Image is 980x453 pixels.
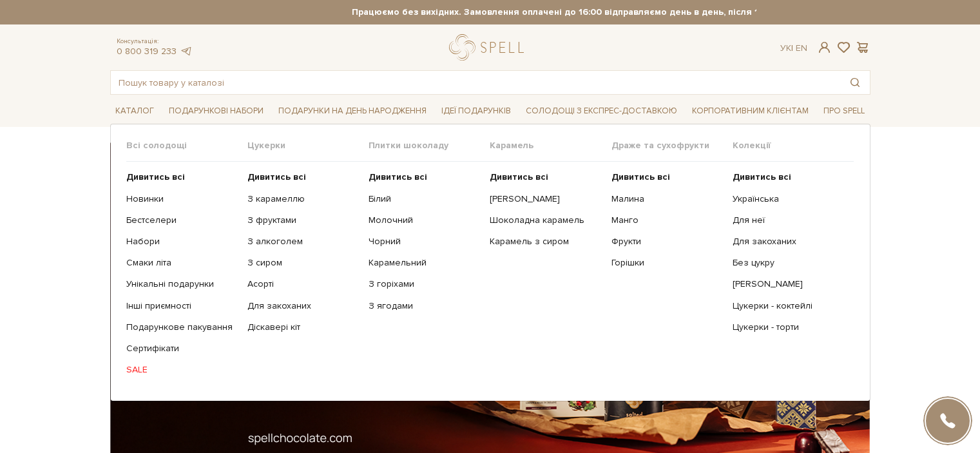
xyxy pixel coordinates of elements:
[247,193,359,205] a: З карамеллю
[369,193,480,205] a: Білий
[111,71,840,94] input: Пошук товару у каталозі
[611,236,723,247] a: Фрукти
[733,215,844,226] a: Для неї
[369,257,480,269] a: Карамельний
[180,46,193,57] a: telegram
[490,140,611,151] span: Карамель
[733,236,844,247] a: Для закоханих
[126,300,238,312] a: Інші приємності
[611,171,670,182] b: Дивитись всі
[247,171,359,183] a: Дивитись всі
[733,171,844,183] a: Дивитись всі
[126,193,238,205] a: Новинки
[126,215,238,226] a: Бестселери
[117,37,193,46] span: Консультація:
[369,236,480,247] a: Чорний
[611,193,723,205] a: Малина
[126,257,238,269] a: Смаки літа
[369,171,480,183] a: Дивитись всі
[490,193,601,205] a: [PERSON_NAME]
[369,300,480,312] a: З ягодами
[369,278,480,290] a: З горіхами
[733,140,854,151] span: Колекції
[126,140,247,151] span: Всі солодощі
[369,140,490,151] span: Плитки шоколаду
[126,343,238,354] a: Сертифікати
[117,46,177,57] a: 0 800 319 233
[611,140,733,151] span: Драже та сухофрукти
[611,257,723,269] a: Горішки
[490,171,601,183] a: Дивитись всі
[733,300,844,312] a: Цукерки - коктейлі
[247,257,359,269] a: З сиром
[126,171,238,183] a: Дивитись всі
[733,171,791,182] b: Дивитись всі
[369,215,480,226] a: Молочний
[436,101,516,121] span: Ідеї подарунків
[126,278,238,290] a: Унікальні подарунки
[110,101,159,121] span: Каталог
[840,71,870,94] button: Пошук товару у каталозі
[818,101,870,121] span: Про Spell
[490,171,548,182] b: Дивитись всі
[369,171,427,182] b: Дивитись всі
[687,100,814,122] a: Корпоративним клієнтам
[733,193,844,205] a: Українська
[247,171,306,182] b: Дивитись всі
[521,100,682,122] a: Солодощі з експрес-доставкою
[796,43,807,53] a: En
[733,322,844,333] a: Цукерки - торти
[791,43,793,53] span: |
[126,364,238,376] a: SALE
[126,322,238,333] a: Подарункове пакування
[247,215,359,226] a: З фруктами
[247,300,359,312] a: Для закоханих
[611,215,723,226] a: Манго
[126,236,238,247] a: Набори
[733,257,844,269] a: Без цукру
[733,278,844,290] a: [PERSON_NAME]
[780,43,807,54] div: Ук
[247,278,359,290] a: Асорті
[126,171,185,182] b: Дивитись всі
[247,236,359,247] a: З алкоголем
[490,236,601,247] a: Карамель з сиром
[273,101,432,121] span: Подарунки на День народження
[110,124,870,401] div: Каталог
[164,101,269,121] span: Подарункові набори
[247,322,359,333] a: Діскавері кіт
[611,171,723,183] a: Дивитись всі
[247,140,369,151] span: Цукерки
[490,215,601,226] a: Шоколадна карамель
